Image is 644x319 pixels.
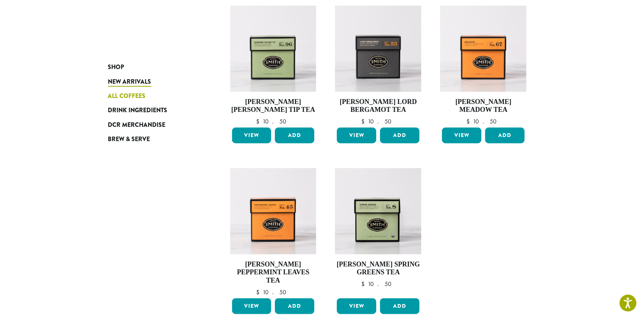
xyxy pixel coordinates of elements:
a: View [337,298,376,314]
img: Peppermint-Signature-Herbal-Carton-2023.jpg [230,168,316,254]
img: Spring-Greens-Signature-Green-Carton-2023.jpg [335,168,421,254]
h4: [PERSON_NAME] Lord Bergamot Tea [335,98,421,114]
bdi: 10.50 [466,117,500,125]
a: Brew & Serve [108,132,198,146]
button: Add [275,298,314,314]
span: Shop [108,63,124,72]
span: $ [361,280,368,288]
a: [PERSON_NAME] Spring Greens Tea $10.50 [335,168,421,295]
a: View [442,128,481,143]
button: Add [485,128,525,143]
span: DCR Merchandise [108,120,166,130]
a: View [232,298,271,314]
span: Brew & Serve [108,135,150,144]
a: [PERSON_NAME] [PERSON_NAME] Tip Tea $10.50 [230,6,317,125]
button: Add [275,128,314,143]
a: Shop [108,60,198,74]
bdi: 10.50 [256,117,290,125]
a: Drink Ingredients [108,103,198,117]
button: Add [380,128,419,143]
a: DCR Merchandise [108,118,198,132]
span: All Coffees [108,92,146,101]
bdi: 10.50 [361,280,395,288]
span: Drink Ingredients [108,106,167,115]
a: All Coffees [108,89,198,103]
img: Meadow-Signature-Herbal-Carton-2023.jpg [440,6,526,92]
h4: [PERSON_NAME] [PERSON_NAME] Tip Tea [230,98,317,114]
span: $ [466,117,473,125]
h4: [PERSON_NAME] Meadow Tea [440,98,526,114]
a: [PERSON_NAME] Peppermint Leaves Tea $10.50 [230,168,317,295]
a: View [232,128,271,143]
span: $ [256,288,262,296]
bdi: 10.50 [256,288,290,296]
a: View [337,128,376,143]
button: Add [380,298,419,314]
h4: [PERSON_NAME] Peppermint Leaves Tea [230,260,317,285]
bdi: 10.50 [361,117,395,125]
img: Jasmine-Silver-Tip-Signature-Green-Carton-2023.jpg [230,6,316,92]
img: Lord-Bergamot-Signature-Black-Carton-2023-1.jpg [335,6,421,92]
h4: [PERSON_NAME] Spring Greens Tea [335,260,421,277]
span: New Arrivals [108,77,151,87]
a: New Arrivals [108,74,198,89]
span: $ [256,117,262,125]
a: [PERSON_NAME] Meadow Tea $10.50 [440,6,526,125]
span: $ [361,117,368,125]
a: [PERSON_NAME] Lord Bergamot Tea $10.50 [335,6,421,125]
